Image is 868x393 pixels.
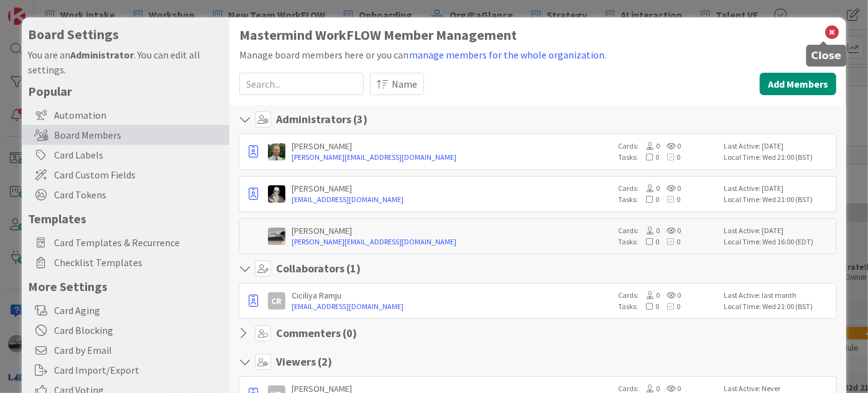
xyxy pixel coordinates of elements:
[22,300,229,320] div: Card Aging
[54,167,223,182] span: Card Custom Fields
[618,183,718,194] div: Cards:
[268,228,285,245] img: jB
[659,302,680,311] span: 0
[22,360,229,380] div: Card Import/Export
[268,292,285,310] div: CR
[618,236,718,247] div: Tasks:
[268,185,285,203] img: WS
[54,343,223,358] span: Card by Email
[318,354,332,369] span: ( 2 )
[618,301,718,312] div: Tasks:
[660,290,681,300] span: 0
[292,236,612,247] a: [PERSON_NAME][EMAIL_ADDRESS][DOMAIN_NAME]
[392,76,417,91] span: Name
[639,384,660,393] span: 0
[28,83,223,99] h5: Popular
[54,187,223,202] span: Card Tokens
[639,290,660,300] span: 0
[292,225,612,236] div: [PERSON_NAME]
[618,152,718,163] div: Tasks:
[239,73,364,95] input: Search...
[724,236,833,247] div: Local Time: Wed 16:00 (EDT)
[353,112,367,126] span: ( 3 )
[292,194,612,205] a: [EMAIL_ADDRESS][DOMAIN_NAME]
[276,262,361,275] h4: Collaborators
[659,195,680,204] span: 0
[292,152,612,163] a: [PERSON_NAME][EMAIL_ADDRESS][DOMAIN_NAME]
[343,326,357,340] span: ( 0 )
[22,320,229,340] div: Card Blocking
[28,27,223,42] h4: Board Settings
[22,125,229,145] div: Board Members
[724,225,833,236] div: Last Active: [DATE]
[724,152,833,163] div: Local Time: Wed 21:00 (BST)
[811,50,842,62] h5: Close
[54,235,223,250] span: Card Templates & Recurrence
[239,27,836,43] h1: Mastermind WorkFLOW Member Management
[660,141,681,150] span: 0
[639,183,660,193] span: 0
[28,47,223,77] div: You are an . You can edit all settings.
[659,237,680,246] span: 0
[276,113,367,126] h4: Administrators
[28,279,223,294] h5: More Settings
[659,152,680,162] span: 0
[724,301,833,312] div: Local Time: Wed 21:00 (BST)
[724,141,833,152] div: Last Active: [DATE]
[638,302,659,311] span: 0
[724,194,833,205] div: Local Time: Wed 21:00 (BST)
[618,141,718,152] div: Cards:
[22,105,229,125] div: Automation
[70,49,134,61] b: Administrator
[346,261,361,275] span: ( 1 )
[724,183,833,194] div: Last Active: [DATE]
[276,355,332,369] h4: Viewers
[292,290,612,301] div: Ciciliya Ramju
[760,73,836,95] button: Add Members
[638,237,659,246] span: 0
[638,152,659,162] span: 0
[660,183,681,193] span: 0
[618,194,718,205] div: Tasks:
[276,326,357,340] h4: Commenters
[54,255,223,270] span: Checklist Templates
[409,47,607,63] button: manage members for the whole organization.
[618,290,718,301] div: Cards:
[639,226,660,235] span: 0
[660,384,681,393] span: 0
[638,195,659,204] span: 0
[660,226,681,235] span: 0
[618,225,718,236] div: Cards:
[724,290,833,301] div: Last Active: last month
[239,47,836,63] div: Manage board members here or you can
[292,141,612,152] div: [PERSON_NAME]
[268,143,285,160] img: SH
[639,141,660,150] span: 0
[28,211,223,226] h5: Templates
[370,73,424,95] button: Name
[292,183,612,194] div: [PERSON_NAME]
[22,145,229,165] div: Card Labels
[292,301,612,312] a: [EMAIL_ADDRESS][DOMAIN_NAME]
